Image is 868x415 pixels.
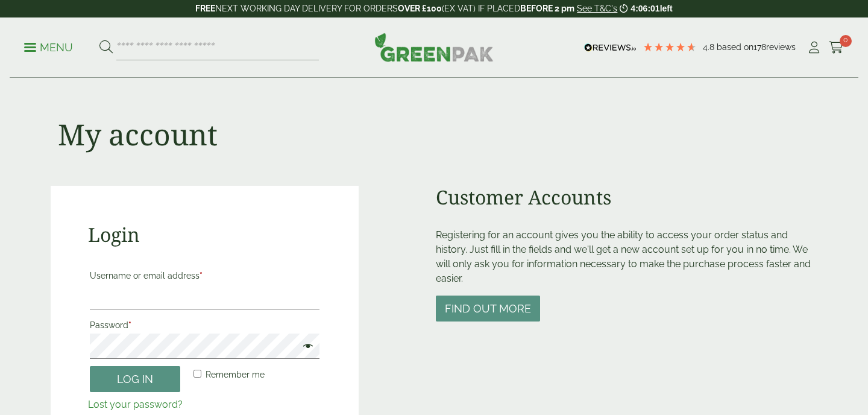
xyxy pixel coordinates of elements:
div: 4.78 Stars [643,42,697,52]
button: Log in [90,366,180,392]
a: Find out more [436,303,540,315]
img: GreenPak Supplies [374,33,494,62]
span: reviews [766,42,796,52]
span: 4:06:01 [631,4,659,13]
strong: FREE [195,4,215,13]
h1: My account [58,117,218,152]
span: 4.8 [703,42,717,52]
p: Registering for an account gives you the ability to access your order status and history. Just fi... [436,228,817,286]
label: Password [90,317,319,334]
a: 0 [829,39,844,57]
button: Find out more [436,296,540,322]
span: 178 [753,42,766,52]
span: Remember me [206,370,265,379]
p: Menu [24,40,73,55]
h2: Login [88,223,321,246]
label: Username or email address [90,267,319,284]
a: Menu [24,40,73,52]
span: Based on [717,42,753,52]
strong: BEFORE 2 pm [520,4,574,13]
strong: OVER £100 [398,4,442,13]
a: See T&C's [577,4,617,13]
input: Remember me [193,370,201,378]
i: My Account [807,42,822,54]
span: 0 [840,35,852,47]
span: left [660,4,673,13]
h2: Customer Accounts [436,186,817,209]
img: REVIEWS.io [584,43,637,52]
i: Cart [829,42,844,54]
a: Lost your password? [88,399,183,410]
